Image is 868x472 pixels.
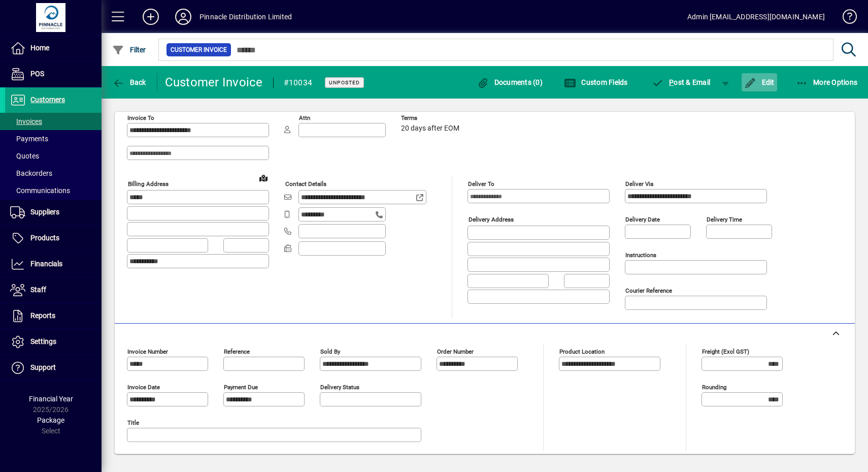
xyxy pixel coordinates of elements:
mat-label: Invoice number [127,348,168,355]
span: Invoices [10,117,42,125]
span: Unposted [329,79,360,86]
mat-label: Delivery date [625,216,660,223]
span: Communications [10,186,70,195]
mat-label: Courier Reference [625,287,672,294]
button: Filter [110,41,149,59]
span: Staff [30,286,46,294]
button: Back [110,73,149,91]
span: Suppliers [30,208,59,216]
a: View on map [255,170,272,186]
mat-label: Delivery status [320,384,359,391]
span: Custom Fields [564,78,628,86]
div: Admin [EMAIL_ADDRESS][DOMAIN_NAME] [687,9,825,25]
button: More Options [793,73,860,91]
span: Payments [10,135,48,143]
span: 20 days after EOM [401,124,459,133]
span: Support [30,363,56,371]
a: Staff [5,277,102,303]
div: Pinnacle Distribution Limited [199,9,292,25]
span: Filter [112,46,146,54]
mat-label: Order number [437,348,474,355]
mat-label: Deliver To [468,180,494,187]
mat-label: Rounding [702,384,726,391]
mat-label: Sold by [320,348,340,355]
span: Documents (0) [477,78,543,86]
a: Backorders [5,165,102,182]
span: More Options [796,78,858,86]
span: Settings [30,337,56,345]
mat-label: Invoice date [127,384,160,391]
span: Edit [744,78,775,86]
button: Edit [742,73,777,91]
a: Financials [5,251,102,277]
div: Customer Invoice [165,74,263,90]
mat-label: Payment due [224,384,258,391]
a: Products [5,226,102,251]
a: Payments [5,130,102,147]
mat-label: Reference [224,348,250,355]
button: Add [135,8,167,26]
a: Reports [5,303,102,329]
app-page-header-button: Back [102,73,157,91]
span: Back [112,78,146,86]
span: Customers [30,96,65,104]
mat-label: Invoice To [127,114,154,121]
a: Support [5,355,102,381]
a: POS [5,61,102,87]
span: Financials [30,260,62,268]
mat-label: Delivery time [707,216,742,223]
span: Quotes [10,152,39,160]
span: P [669,78,674,86]
mat-label: Title [127,419,139,426]
span: Financial Year [29,395,73,403]
button: Post & Email [647,73,716,91]
mat-label: Deliver via [625,180,653,187]
mat-label: Attn [299,114,310,121]
button: Custom Fields [561,73,630,91]
a: Communications [5,182,102,199]
span: Terms [401,115,462,121]
a: Knowledge Base [835,2,855,35]
mat-label: Instructions [625,251,656,259]
button: Documents (0) [474,73,545,91]
mat-label: Product location [559,348,605,355]
span: Products [30,234,59,242]
mat-label: Freight (excl GST) [702,348,749,355]
span: POS [30,70,44,78]
span: Backorders [10,169,52,177]
a: Settings [5,329,102,355]
span: Package [37,416,64,424]
span: ost & Email [652,78,711,86]
a: Home [5,36,102,61]
a: Quotes [5,147,102,165]
span: Customer Invoice [171,45,227,55]
div: #10034 [284,75,313,91]
a: Invoices [5,113,102,130]
span: Reports [30,311,55,320]
button: Profile [167,8,199,26]
span: Home [30,44,49,52]
a: Suppliers [5,200,102,225]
